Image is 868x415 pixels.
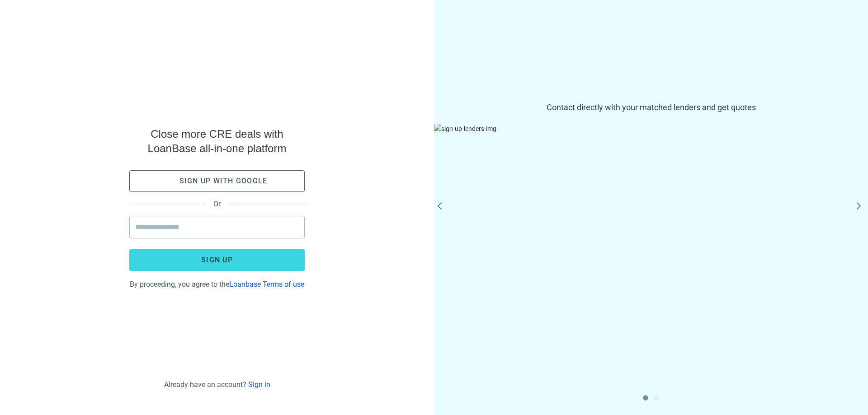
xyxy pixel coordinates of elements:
span: Close more CRE deals with LoanBase all-in-one platform [129,127,305,156]
img: sign-up-lenders-img [434,124,868,313]
span: Sign up [201,256,233,264]
button: next [854,202,864,213]
span: Sign up with google [179,177,268,185]
button: 2 [654,395,659,401]
div: By proceeding, you agree to the [129,278,305,289]
button: 1 [643,395,648,401]
span: Or [206,200,228,208]
a: Loanbase Terms of use [229,280,304,289]
a: Sign in [248,380,270,389]
button: Sign up [129,249,305,271]
button: Sign up with google [129,170,305,192]
span: Contact directly with your matched lenders and get quotes [434,102,868,113]
button: prev [438,202,448,213]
